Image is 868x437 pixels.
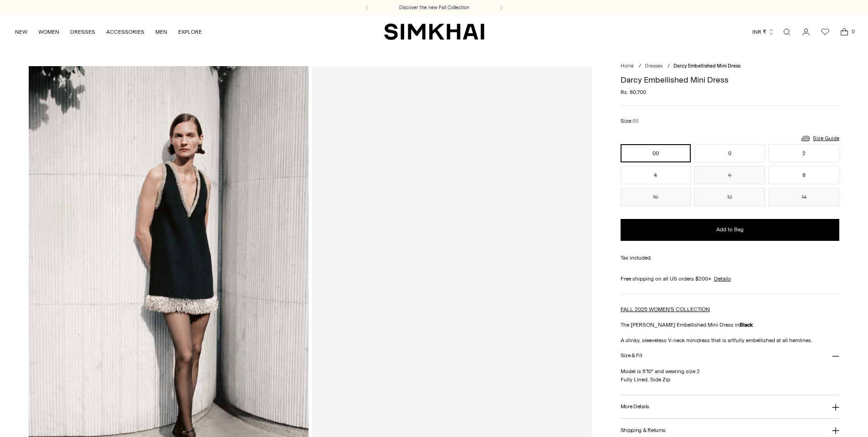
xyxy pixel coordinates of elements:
a: Open search modal [778,23,796,41]
div: Free shipping on all US orders $200+ [621,275,840,283]
a: FALL 2025 WOMEN'S COLLECTION [621,306,710,312]
a: MEN [155,22,167,42]
button: 4 [621,166,691,184]
button: 0 [694,144,765,162]
nav: breadcrumbs [621,62,840,70]
a: Home [621,63,634,69]
button: 2 [769,144,839,162]
span: Add to Bag [716,226,744,234]
p: Model is 5'10" and wearing size 2 Fully Lined, Side Zip [621,367,840,384]
span: 00 [632,118,639,124]
button: 8 [769,166,839,184]
a: EXPLORE [178,22,202,42]
a: Dresses [645,63,663,69]
h3: Shipping & Returns [621,427,666,433]
h3: Size & Fit [621,353,642,359]
a: ACCESSORIES [106,22,144,42]
button: 00 [621,144,691,162]
a: Discover the new Fall Collection [399,4,469,11]
strong: Black [740,322,753,328]
label: Size: [621,117,639,125]
span: 0 [849,27,857,36]
a: SIMKHAI [384,23,484,41]
a: DRESSES [70,22,95,42]
a: Size Guide [800,133,839,144]
button: 12 [694,188,765,206]
div: / [639,62,641,70]
h1: Darcy Embellished Mini Dress [621,76,840,84]
div: Tax included. [621,254,840,262]
button: More Details [621,395,840,418]
h3: More Details [621,404,649,410]
p: A slinky, sleeveless V-neck minidress that is artfully embellished at all hemlines. [621,336,840,344]
div: / [668,62,670,70]
a: Wishlist [816,23,834,41]
button: 10 [621,188,691,206]
span: Rs. 80,700 [621,88,646,96]
a: Go to the account page [797,23,815,41]
p: The [PERSON_NAME] Embellished Mini Dress in [621,321,840,329]
a: Open cart modal [835,23,853,41]
button: Add to Bag [621,219,840,241]
a: NEW [15,22,27,42]
a: Details [714,275,731,283]
button: Size & Fit [621,344,840,368]
span: Darcy Embellished Mini Dress [673,63,740,69]
button: 14 [769,188,839,206]
button: INR ₹ [752,22,775,42]
a: WOMEN [38,22,59,42]
button: 6 [694,166,765,184]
